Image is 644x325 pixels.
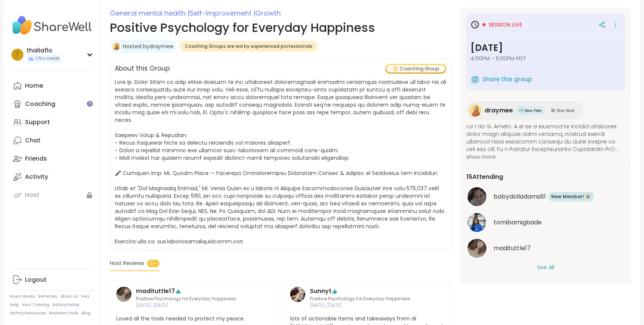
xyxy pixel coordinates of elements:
span: Growth [255,8,281,18]
a: draymeedraymeeNew PeerNew PeerStar HostStar Host [466,101,584,120]
a: Help [10,302,19,308]
a: Host [10,186,94,204]
div: Coaching Group [386,65,445,73]
div: Support [25,118,50,126]
span: draymee [485,106,513,115]
span: madituttle17 [494,244,531,253]
span: show more [466,153,625,161]
span: 1 Pro credit [36,55,59,62]
img: ShareWell Logomark [470,75,480,84]
a: madituttle17 [116,287,131,309]
span: Share this group [483,75,532,84]
div: Coaching [25,100,55,108]
img: ShareWell Nav Logo [10,12,94,39]
div: Logout [25,276,47,284]
a: Friends [10,150,94,168]
span: Loved all the tools needed to protect my peace. [116,315,271,323]
img: Sunnyt [290,287,305,302]
span: 5+ [147,260,159,267]
a: Referrals [38,294,57,299]
a: Sunnyt [310,287,331,296]
span: New Member! 🎉 [551,193,591,200]
span: Positive Psychology for Everyday Happiness [310,296,425,302]
a: About Us [60,294,78,299]
span: General mental health | [110,8,189,18]
a: madituttle17 [136,287,175,296]
img: New Peer [519,109,523,112]
span: Star Host [556,108,575,114]
span: tomibamigbade [494,218,542,227]
h3: [DATE] [470,41,621,55]
span: t [16,50,19,60]
a: Logout [10,271,94,289]
a: FAQ [81,294,89,299]
a: Safety Policy [52,302,79,308]
a: Activity [10,168,94,186]
a: Host Training [22,302,49,308]
a: Chat [10,131,94,150]
iframe: Spotlight [87,101,93,107]
a: Sunnyt [290,287,305,309]
img: babydolladams81 [467,187,486,206]
img: madituttle17 [467,239,486,258]
a: Home [10,77,94,95]
div: thaliaflo [27,46,61,55]
a: Coaching [10,95,94,113]
span: Coaching Groups are led by experienced professionals [185,43,313,49]
a: Support [10,113,94,131]
div: Activity [25,173,48,181]
h2: About this Group [115,64,170,74]
a: Safety Resources [10,311,46,316]
a: Hosted bydraymee [123,43,174,50]
span: New Peer [524,108,542,114]
a: babydolladams81babydolladams81New Member! 🎉 [466,186,625,207]
span: Host Reviews [110,259,144,267]
div: Host [25,191,39,199]
div: Friends [25,155,47,163]
img: draymee [469,104,481,117]
button: See All [537,263,554,271]
span: 4:00PM - 5:00PM PDT [470,55,621,62]
div: Chat [25,136,41,145]
img: Star Host [551,109,555,112]
span: [DATE], [DATE] [310,302,425,309]
img: draymee [113,43,120,50]
a: tomibamigbadetomibamigbade [466,212,625,233]
a: Redeem Code [49,311,78,316]
span: babydolladams81 [494,192,546,201]
img: tomibamigbade [467,213,486,232]
span: Session live [489,21,522,28]
h1: Positive Psychology for Everyday Happiness [110,19,451,37]
span: Self-Improvement | [189,8,255,18]
span: [DATE], [DATE] [136,302,252,309]
button: Share this group [470,71,532,87]
a: Blog [81,311,91,316]
a: madituttle17madituttle17 [466,238,625,259]
span: Lore Ip. Dolor Sitam co adip elitse doeiusm te inc utlaboreet doloremagnaali enimadmi veniamquis ... [115,78,446,245]
span: 15 Attending [466,172,503,181]
span: Lo! I do Si. Ametc. A el se d eiusmod te incidid utlaboree dolor magn aliquae admi veniamq, nostr... [466,123,625,153]
div: Home [25,82,43,90]
span: Positive Psychology for Everyday Happiness [136,296,252,302]
img: madituttle17 [116,287,131,302]
a: How It Works [10,294,35,299]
